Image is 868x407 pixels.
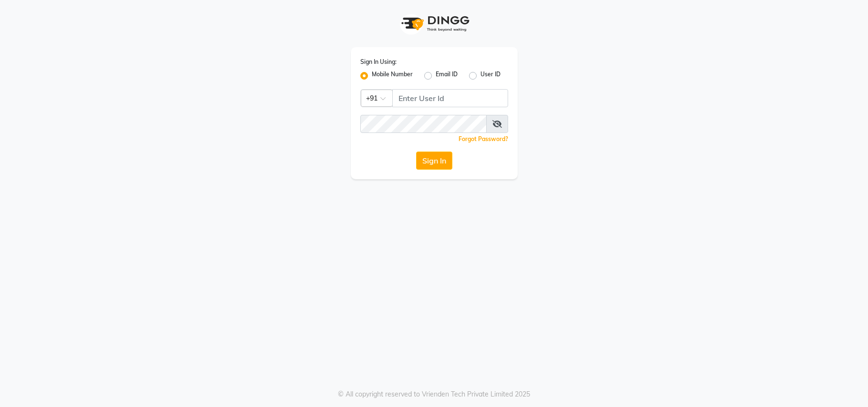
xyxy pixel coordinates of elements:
[396,10,472,38] img: logo1.svg
[436,70,458,81] label: Email ID
[459,135,508,142] a: Forgot Password?
[372,70,413,81] label: Mobile Number
[360,58,397,66] label: Sign In Using:
[392,89,508,107] input: Username
[416,152,452,170] button: Sign In
[360,115,487,133] input: Username
[480,70,500,81] label: User ID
